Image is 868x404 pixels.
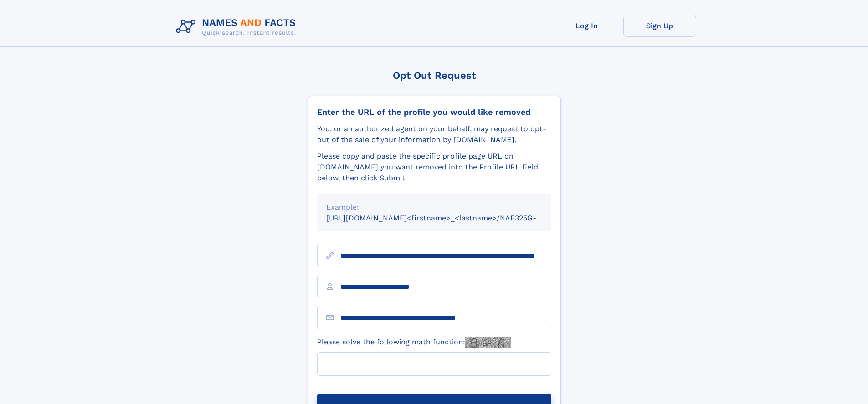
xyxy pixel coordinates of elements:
small: [URL][DOMAIN_NAME]<firstname>_<lastname>/NAF325G-xxxxxxxx [326,214,569,222]
div: Opt Out Request [308,70,561,81]
div: Enter the URL of the profile you would like removed [317,107,551,117]
img: Logo Names and Facts [172,15,303,39]
a: Log In [550,15,623,37]
a: Sign Up [623,15,696,37]
div: You, or an authorized agent on your behalf, may request to opt-out of the sale of your informatio... [317,123,551,145]
label: Please solve the following math function: [317,337,511,348]
div: Please copy and paste the specific profile page URL on [DOMAIN_NAME] you want removed into the Pr... [317,151,551,184]
div: Example: [326,202,542,213]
